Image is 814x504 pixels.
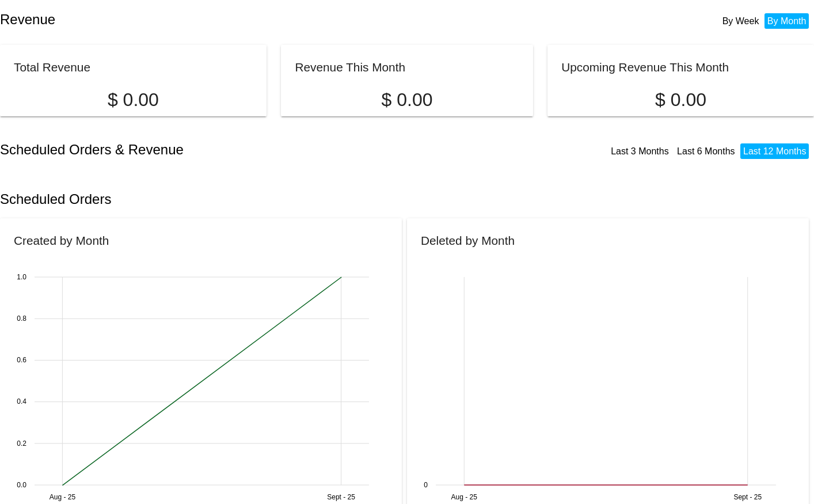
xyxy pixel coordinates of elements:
text: 1.0 [17,273,26,281]
h2: Revenue This Month [295,60,405,74]
text: 0 [424,481,428,489]
h2: Created by Month [14,234,109,247]
a: Last 3 Months [611,146,669,156]
text: 0.4 [17,398,26,406]
li: By Week [720,13,762,29]
text: 0.2 [17,439,26,448]
text: Sept - 25 [733,493,762,501]
h2: Total Revenue [14,60,90,74]
text: 0.6 [17,357,26,365]
h2: Upcoming Revenue This Month [561,60,729,74]
li: By Month [764,13,809,29]
a: Last 6 Months [677,146,735,156]
text: Aug - 25 [50,493,76,501]
text: 0.8 [17,314,26,323]
text: Sept - 25 [327,493,355,501]
p: $ 0.00 [561,89,800,111]
p: $ 0.00 [295,89,519,111]
p: $ 0.00 [14,89,253,111]
a: Last 12 Months [743,146,806,156]
text: 0.0 [17,481,26,489]
h2: Deleted by Month [421,234,515,247]
text: Aug - 25 [451,493,478,501]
